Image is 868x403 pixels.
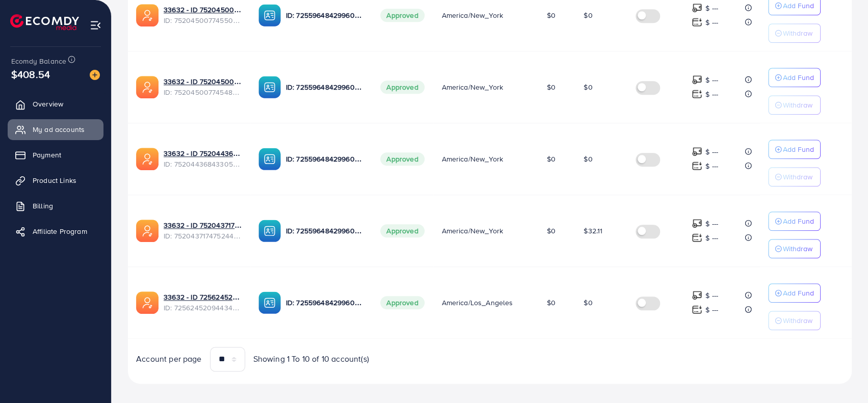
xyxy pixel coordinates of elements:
img: ic-ba-acc.ded83a64.svg [258,76,281,98]
span: $0 [547,10,556,20]
p: $ --- [705,88,718,100]
p: ID: 7255964842996056065 [286,9,364,21]
a: My ad accounts [8,119,103,140]
a: Product Links [8,170,103,191]
a: 33632 - ID 7520450077454827538 [164,76,242,87]
span: $0 [584,298,592,308]
p: Withdraw [783,314,812,327]
span: Approved [380,80,424,94]
a: 33632 - ID 7520437174752444423 [164,220,242,230]
span: $0 [584,10,592,20]
p: $ --- [705,160,718,172]
span: America/New_York [441,82,503,92]
span: Approved [380,152,424,166]
a: logo [10,14,79,30]
span: America/New_York [441,226,503,236]
span: Approved [380,296,424,309]
p: $ --- [705,232,718,244]
p: Add Fund [783,215,814,227]
img: top-up amount [692,146,702,157]
span: Affiliate Program [33,226,87,236]
img: top-up amount [692,89,702,99]
p: $ --- [705,16,718,29]
span: $0 [584,154,592,164]
a: Billing [8,196,103,216]
p: $ --- [705,2,718,14]
span: ID: 7520437174752444423 [164,231,242,241]
span: Approved [380,224,424,237]
span: ID: 7520443684330586119 [164,159,242,169]
button: Withdraw [768,239,821,258]
p: Add Fund [783,143,814,155]
img: ic-ads-acc.e4c84228.svg [136,291,159,314]
a: Affiliate Program [8,221,103,241]
div: <span class='underline'>33632 - ID 7256245209443483650</span></br>7256245209443483650 [164,292,242,313]
span: Ecomdy Balance [11,56,66,66]
img: menu [90,19,101,31]
p: Withdraw [783,99,812,111]
a: 33632 - ID 7520443684330586119 [164,148,242,158]
span: Showing 1 To 10 of 10 account(s) [253,353,369,365]
img: ic-ba-acc.ded83a64.svg [258,220,281,242]
span: $408.54 [11,67,50,82]
img: top-up amount [692,160,702,171]
p: ID: 7255964842996056065 [286,225,364,237]
button: Add Fund [768,211,821,231]
p: Withdraw [783,27,812,39]
span: $32.11 [584,226,602,236]
img: top-up amount [692,17,702,28]
img: top-up amount [692,74,702,85]
p: Add Fund [783,71,814,84]
button: Withdraw [768,95,821,115]
span: Billing [33,201,53,211]
span: Overview [33,99,63,109]
p: $ --- [705,289,718,302]
span: My ad accounts [33,124,85,135]
p: $ --- [705,304,718,316]
p: $ --- [705,74,718,86]
img: ic-ads-acc.e4c84228.svg [136,76,159,98]
img: ic-ads-acc.e4c84228.svg [136,148,159,170]
p: Withdraw [783,243,812,255]
iframe: Chat [825,357,860,395]
div: <span class='underline'>33632 - ID 7520450077455056914</span></br>7520450077455056914 [164,5,242,25]
img: ic-ads-acc.e4c84228.svg [136,220,159,242]
span: America/Los_Angeles [441,298,513,308]
button: Withdraw [768,311,821,330]
span: ID: 7520450077455056914 [164,15,242,25]
span: ID: 7256245209443483650 [164,303,242,313]
a: Overview [8,94,103,114]
p: $ --- [705,218,718,230]
p: Withdraw [783,171,812,183]
p: ID: 7255964842996056065 [286,297,364,309]
span: $0 [547,82,556,92]
img: ic-ba-acc.ded83a64.svg [258,4,281,26]
img: image [90,70,100,80]
p: $ --- [705,146,718,158]
img: top-up amount [692,232,702,243]
span: Payment [33,150,61,160]
p: ID: 7255964842996056065 [286,81,364,93]
img: top-up amount [692,290,702,301]
img: ic-ba-acc.ded83a64.svg [258,148,281,170]
p: ID: 7255964842996056065 [286,153,364,165]
span: America/New_York [441,154,503,164]
a: 33632 - ID 7256245209443483650 [164,292,242,302]
span: $0 [547,298,556,308]
button: Withdraw [768,23,821,43]
button: Withdraw [768,167,821,186]
img: top-up amount [692,304,702,315]
span: America/New_York [441,10,503,20]
button: Add Fund [768,140,821,159]
a: 33632 - ID 7520450077455056914 [164,5,242,15]
div: <span class='underline'>33632 - ID 7520437174752444423</span></br>7520437174752444423 [164,220,242,241]
p: Add Fund [783,287,814,299]
div: <span class='underline'>33632 - ID 7520443684330586119</span></br>7520443684330586119 [164,148,242,169]
span: ID: 7520450077454827538 [164,87,242,97]
span: Approved [380,9,424,22]
span: Account per page [136,353,202,365]
span: Product Links [33,175,76,185]
button: Add Fund [768,68,821,87]
div: <span class='underline'>33632 - ID 7520450077454827538</span></br>7520450077454827538 [164,76,242,97]
span: $0 [547,226,556,236]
